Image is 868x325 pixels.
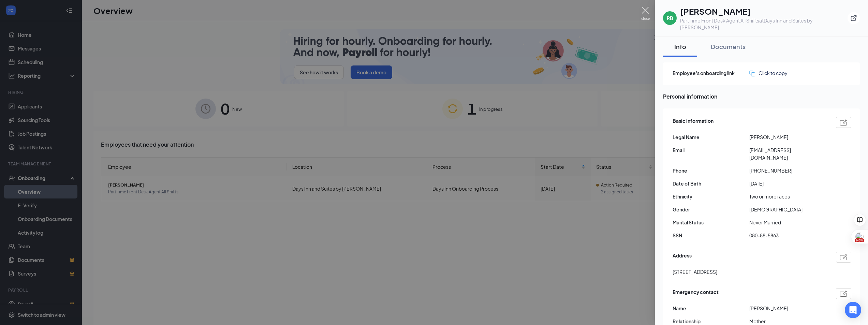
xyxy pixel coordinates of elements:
div: Part Time Front Desk Agent All Shifts at Days Inn and Suites by [PERSON_NAME] [680,17,848,31]
div: Documents [711,42,746,51]
h1: [PERSON_NAME] [680,5,848,17]
span: Address [673,252,692,263]
span: Name [673,305,749,312]
span: [STREET_ADDRESS] [673,268,717,276]
span: Mother [749,317,826,325]
svg: ExternalLink [850,15,857,21]
span: Emergency contact [673,288,719,299]
span: Ethnicity [673,193,749,200]
span: [EMAIL_ADDRESS][DOMAIN_NAME] [749,146,826,161]
img: click-to-copy.71757273a98fde459dfc.svg [749,71,755,76]
span: Two or more races [749,193,826,200]
span: [DATE] [749,180,826,187]
span: Marital Status [673,219,749,226]
span: Gender [673,206,749,213]
button: Click to copy [749,69,788,77]
span: Never Married [749,219,826,226]
span: Date of Birth [673,180,749,187]
span: Employee's onboarding link [673,69,749,77]
span: Email [673,146,749,154]
span: [DEMOGRAPHIC_DATA] [749,206,826,213]
span: Legal Name [673,133,749,141]
button: ExternalLink [848,12,860,24]
div: RB [667,15,673,21]
div: Info [670,42,690,51]
span: [PERSON_NAME] [749,305,826,312]
div: Open Intercom Messenger [845,302,861,318]
span: SSN [673,232,749,239]
span: Phone [673,167,749,174]
span: [PHONE_NUMBER] [749,167,826,174]
span: Basic information [673,117,713,128]
span: Relationship [673,317,749,325]
span: [PERSON_NAME] [749,133,826,141]
span: Personal information [663,92,860,101]
span: 080-88-5863 [749,232,826,239]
